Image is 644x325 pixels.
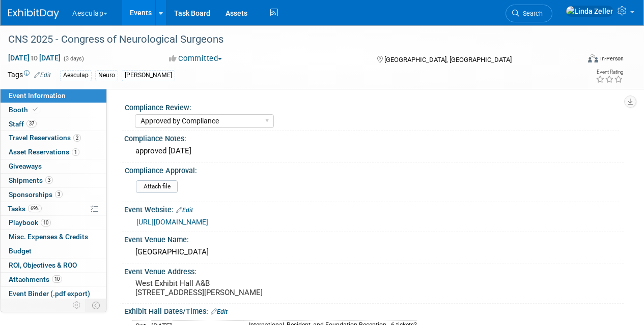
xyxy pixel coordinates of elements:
[9,106,40,114] span: Booth
[124,264,624,277] div: Event Venue Address:
[1,174,106,187] a: Shipments3
[9,176,53,184] span: Shipments
[566,6,613,17] img: Linda Zeller
[176,207,193,214] a: Edit
[60,70,92,81] div: Aesculap
[9,162,42,170] span: Giveaways
[519,10,543,17] span: Search
[588,54,598,62] img: Format-Inperson.png
[124,304,624,317] div: Exhibit Hall Dates/Times:
[73,134,81,142] span: 2
[1,103,106,117] a: Booth
[55,190,63,198] span: 3
[1,188,106,202] a: Sponsorships3
[30,54,39,62] span: to
[1,159,106,173] a: Giveaways
[9,190,63,199] span: Sponsorships
[534,53,624,68] div: Event Format
[211,308,228,315] a: Edit
[8,53,61,62] span: [DATE] [DATE]
[125,100,619,113] div: Compliance Review:
[384,56,512,63] span: [GEOGRAPHIC_DATA], [GEOGRAPHIC_DATA]
[9,233,88,241] span: Misc. Expenses & Credits
[1,230,106,244] a: Misc. Expenses & Credits
[33,107,38,112] i: Booth reservation complete
[8,70,51,81] td: Tags
[68,299,86,312] td: Personalize Event Tab Strip
[1,258,106,272] a: ROI, Objectives & ROO
[9,134,81,142] span: Travel Reservations
[9,91,66,100] span: Event Information
[52,275,62,283] span: 10
[125,163,619,176] div: Compliance Approval:
[124,202,624,215] div: Event Website:
[86,299,107,312] td: Toggle Event Tabs
[9,247,32,255] span: Budget
[596,70,623,75] div: Event Rating
[1,216,106,230] a: Playbook10
[34,72,51,79] a: Edit
[1,145,106,159] a: Asset Reservations1
[8,205,42,213] span: Tasks
[9,148,79,156] span: Asset Reservations
[63,55,84,62] span: (3 days)
[9,261,77,269] span: ROI, Objectives & ROO
[95,70,118,81] div: Neuro
[45,176,53,184] span: 3
[124,131,624,144] div: Compliance Notes:
[5,30,571,49] div: CNS 2025 - Congress of Neurological Surgeons
[1,117,106,131] a: Staff37
[9,289,90,298] span: Event Binder (.pdf export)
[506,5,552,22] a: Search
[132,143,616,159] div: approved [DATE]
[132,244,616,260] div: [GEOGRAPHIC_DATA]
[1,202,106,216] a: Tasks69%
[600,55,624,62] div: In-Person
[122,70,175,81] div: [PERSON_NAME]
[8,9,59,19] img: ExhibitDay
[135,279,321,297] pre: West Exhibit Hall A&B [STREET_ADDRESS][PERSON_NAME]
[9,218,51,226] span: Playbook
[41,219,51,226] span: 10
[1,244,106,258] a: Budget
[1,131,106,145] a: Travel Reservations2
[1,287,106,301] a: Event Binder (.pdf export)
[26,120,37,127] span: 37
[124,232,624,245] div: Event Venue Name:
[9,275,62,283] span: Attachments
[28,205,42,212] span: 69%
[72,148,79,156] span: 1
[9,120,37,128] span: Staff
[1,273,106,286] a: Attachments10
[165,53,226,64] button: Committed
[1,89,106,103] a: Event Information
[136,218,208,226] a: [URL][DOMAIN_NAME]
